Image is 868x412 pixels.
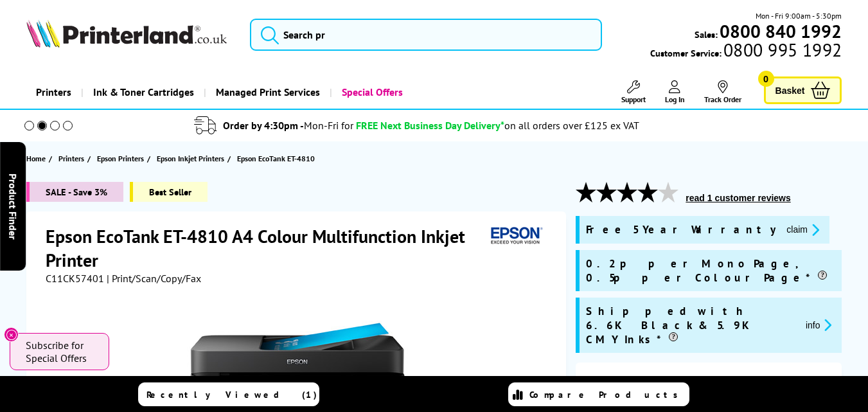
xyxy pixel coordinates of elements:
[758,71,774,87] span: 0
[586,304,795,346] span: Shipped with 6.6K Black & 5.9K CMY Inks*
[783,222,823,237] button: promo-description
[58,152,87,165] a: Printers
[756,10,842,22] span: Mon - Fri 9:00am - 5:30pm
[650,44,842,59] span: Customer Service:
[486,224,545,248] img: Epson
[223,119,353,132] span: Order by 4:30pm -
[722,44,842,56] span: 0800 995 1992
[26,19,227,48] img: Printerland Logo
[81,76,204,109] a: Ink & Toner Cartridges
[775,82,805,99] span: Basket
[665,94,685,104] span: Log In
[97,152,144,165] span: Epson Printers
[764,76,842,104] a: Basket 0
[704,80,741,104] a: Track Order
[4,327,19,342] button: Close
[621,94,646,104] span: Support
[508,382,689,406] a: Compare Products
[504,119,639,132] div: on all orders over £125 ex VAT
[237,152,318,165] a: Epson EcoTank ET-4810
[304,119,353,132] span: Mon-Fri for
[237,152,315,165] span: Epson EcoTank ET-4810
[802,318,836,332] button: promo-description
[46,272,104,285] span: C11CK57401
[157,152,227,165] a: Epson Inkjet Printers
[665,80,685,104] a: Log In
[130,182,208,202] span: Best Seller
[26,182,123,202] span: SALE - Save 3%
[93,76,194,109] span: Ink & Toner Cartridges
[46,224,486,272] h1: Epson EcoTank ET-4810 A4 Colour Multifunction Inkjet Printer
[26,339,96,364] span: Subscribe for Special Offers
[720,19,842,43] b: 0800 840 1992
[138,382,319,406] a: Recently Viewed (1)
[26,19,235,50] a: Printerland Logo
[682,192,794,204] button: read 1 customer reviews
[26,76,81,109] a: Printers
[589,375,829,395] div: Why buy me?
[146,389,317,400] span: Recently Viewed (1)
[6,114,828,137] li: modal_delivery
[695,28,718,40] span: Sales:
[58,152,84,165] span: Printers
[718,25,842,37] a: 0800 840 1992
[586,222,776,237] span: Free 5 Year Warranty
[26,152,46,165] span: Home
[204,76,330,109] a: Managed Print Services
[157,152,224,165] span: Epson Inkjet Printers
[26,152,49,165] a: Home
[97,152,147,165] a: Epson Printers
[586,256,835,285] span: 0.2p per Mono Page, 0.5p per Colour Page*
[6,173,19,239] span: Product Finder
[621,80,646,104] a: Support
[529,389,685,400] span: Compare Products
[107,272,201,285] span: | Print/Scan/Copy/Fax
[250,19,602,51] input: Search pr
[356,119,504,132] span: FREE Next Business Day Delivery*
[330,76,412,109] a: Special Offers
